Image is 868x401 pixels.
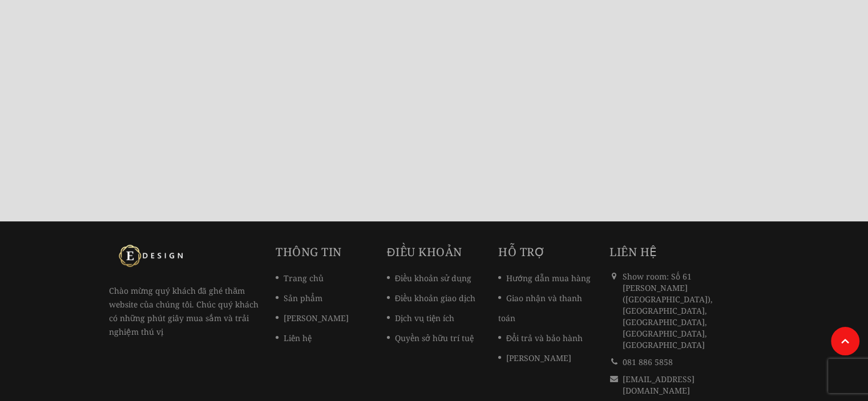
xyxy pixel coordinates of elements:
span: Show room: Số 61 [PERSON_NAME] ([GEOGRAPHIC_DATA]), [GEOGRAPHIC_DATA], [GEOGRAPHIC_DATA], [GEOGRA... [623,271,713,350]
a: Điều khoản giao dịch [387,293,475,303]
a: [EMAIL_ADDRESS][DOMAIN_NAME] [623,374,695,396]
a: Liên hệ [276,333,312,343]
a: Giao nhận và thanh toán [498,293,582,323]
a: Đổi trả và bảo hành [498,333,583,343]
a: Lên đầu trang [831,327,859,355]
a: Điều khoản sử dụng [387,273,471,283]
a: Hỗ trợ [498,244,545,260]
p: Chào mừng quý khách đã ghé thăm website của chúng tôi. Chúc quý khách có những phút giây mua sắm ... [109,244,259,338]
span: Liên hệ [609,244,657,260]
img: logo Kreiner Germany - Edesign Interior [109,244,195,267]
a: Sản phẩm [276,293,322,303]
a: [PERSON_NAME] [276,313,349,323]
a: 081 886 5858 [623,357,673,367]
a: Thông tin [276,244,342,260]
a: Điều khoản [387,244,462,260]
a: Quyền sở hữu trí tuệ [387,333,474,343]
a: [PERSON_NAME] [498,353,571,363]
a: Trang chủ [276,273,324,283]
a: Dịch vụ tiện ích [387,313,454,323]
a: Hướng dẫn mua hàng [498,273,591,283]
